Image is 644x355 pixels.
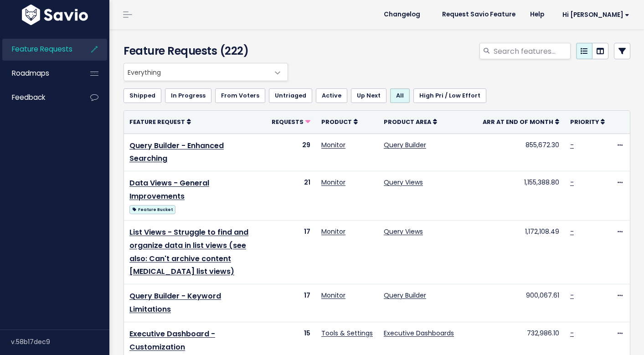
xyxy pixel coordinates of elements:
td: 1,155,388.80 [477,171,565,221]
td: 29 [266,134,316,171]
a: Shipped [124,88,161,103]
a: Executive Dashboard - Customization [129,329,215,352]
span: Product Area [384,118,431,126]
a: Help [523,8,551,21]
a: Priority [570,117,605,126]
a: Query Builder [384,291,426,300]
span: Requests [272,118,304,126]
a: Query Builder - Enhanced Searching [129,140,224,164]
img: logo-white.9d6f32f41409.svg [20,5,90,25]
a: List Views - Struggle to find and organize data in list views (see also: Can't archive content [M... [129,227,248,277]
a: - [570,227,574,236]
ul: Filter feature requests [124,88,630,103]
a: Untriaged [269,88,312,103]
span: Everything [124,63,269,81]
span: Feature Requests [12,44,72,54]
span: Everything [124,63,288,81]
a: Requests [272,117,310,126]
a: Executive Dashboards [384,329,454,338]
td: 21 [266,171,316,221]
a: Query Builder [384,140,426,149]
input: Search features... [493,43,571,59]
td: 1,172,108.49 [477,220,565,284]
a: Monitor [321,291,345,300]
a: - [570,329,574,338]
span: Priority [570,118,599,126]
span: Hi [PERSON_NAME] [562,11,629,18]
td: 17 [266,284,316,322]
span: Feedback [12,93,45,102]
a: Query Views [384,227,423,236]
span: Changelog [384,11,420,18]
a: Active [316,88,347,103]
div: v.58b17dec9 [11,330,109,354]
a: All [390,88,410,103]
a: Roadmaps [2,63,76,84]
a: ARR at End of Month [483,117,559,126]
a: Product Area [384,117,437,126]
span: Product [321,118,352,126]
span: ARR at End of Month [483,118,553,126]
a: Monitor [321,140,345,149]
a: Monitor [321,227,345,236]
a: Feature Requests [2,39,76,60]
a: Request Savio Feature [435,8,523,21]
span: Feature Bucket [129,205,175,214]
a: Hi [PERSON_NAME] [551,8,637,22]
td: 17 [266,220,316,284]
a: From Voters [215,88,265,103]
a: - [570,140,574,149]
a: Product [321,117,358,126]
h4: Feature Requests (222) [124,43,283,59]
a: Feature Bucket [129,203,175,215]
a: High Pri / Low Effort [413,88,486,103]
td: 900,067.61 [477,284,565,322]
span: Feature Request [129,118,185,126]
a: Monitor [321,178,345,187]
a: Up Next [351,88,386,103]
span: Roadmaps [12,68,49,78]
a: Tools & Settings [321,329,373,338]
a: Query Builder - Keyword Limitations [129,291,221,314]
a: - [570,178,574,187]
a: Feature Request [129,117,191,126]
a: In Progress [165,88,211,103]
a: Feedback [2,87,76,108]
a: - [570,291,574,300]
a: Data Views - General Improvements [129,178,209,201]
a: Query Views [384,178,423,187]
td: 855,672.30 [477,134,565,171]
